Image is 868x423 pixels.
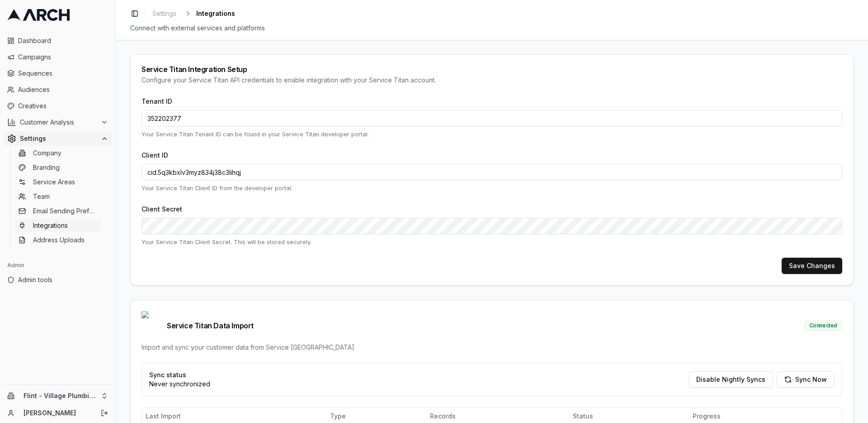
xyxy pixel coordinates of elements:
[18,53,108,62] span: Campaigns
[142,66,842,73] div: Service Titan Integration Setup
[33,178,75,187] span: Service Areas
[142,343,842,352] div: Import and sync your customer data from Service [GEOGRAPHIC_DATA]
[33,236,85,245] span: Address Uploads
[15,205,101,217] a: Email Sending Preferences
[15,219,101,232] a: Integrations
[142,130,842,139] p: Your Service Titan Tenant ID can be found in your Service Titan developer portal.
[804,321,842,331] div: Connected
[4,131,112,146] button: Settings
[15,161,101,174] a: Branding
[142,97,172,105] label: Tenant ID
[33,192,50,201] span: Team
[4,99,112,113] a: Creatives
[18,36,108,45] span: Dashboard
[4,115,112,130] button: Customer Analysis
[777,371,835,388] button: Sync Now
[98,407,111,419] button: Log out
[149,7,180,20] a: Settings
[18,275,108,284] span: Admin tools
[130,24,854,33] div: Connect with external services and platforms
[4,34,112,48] a: Dashboard
[196,9,235,18] span: Integrations
[20,134,97,143] span: Settings
[142,238,842,246] p: Your Service Titan Client Secret. This will be stored securely.
[18,101,108,111] span: Creatives
[4,258,112,273] div: Admin
[149,7,235,20] nav: breadcrumb
[142,164,842,180] input: Enter your Client ID
[33,163,60,172] span: Branding
[15,176,101,188] a: Service Areas
[15,147,101,159] a: Company
[142,311,254,340] span: Service Titan Data Import
[152,9,176,18] span: Settings
[15,190,101,203] a: Team
[18,85,108,94] span: Audiences
[24,392,97,400] span: Flint - Village Plumbing, Air & Electric
[142,311,163,340] img: Service Titan logo
[689,371,773,388] button: Disable Nightly Syncs
[149,380,210,389] p: Never synchronized
[33,149,61,158] span: Company
[18,69,108,78] span: Sequences
[15,234,101,246] a: Address Uploads
[4,273,112,287] a: Admin tools
[4,50,112,64] a: Campaigns
[33,207,97,216] span: Email Sending Preferences
[20,118,97,127] span: Customer Analysis
[4,389,112,403] button: Flint - Village Plumbing, Air & Electric
[142,205,182,213] label: Client Secret
[782,258,842,274] button: Save Changes
[142,76,842,85] div: Configure your Service Titan API credentials to enable integration with your Service Titan account.
[142,151,168,159] label: Client ID
[142,184,842,192] p: Your Service Titan Client ID from the developer portal.
[4,82,112,97] a: Audiences
[149,370,210,380] p: Sync status
[33,221,68,230] span: Integrations
[142,110,842,126] input: Enter your Tenant ID
[24,409,91,418] a: [PERSON_NAME]
[4,66,112,81] a: Sequences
